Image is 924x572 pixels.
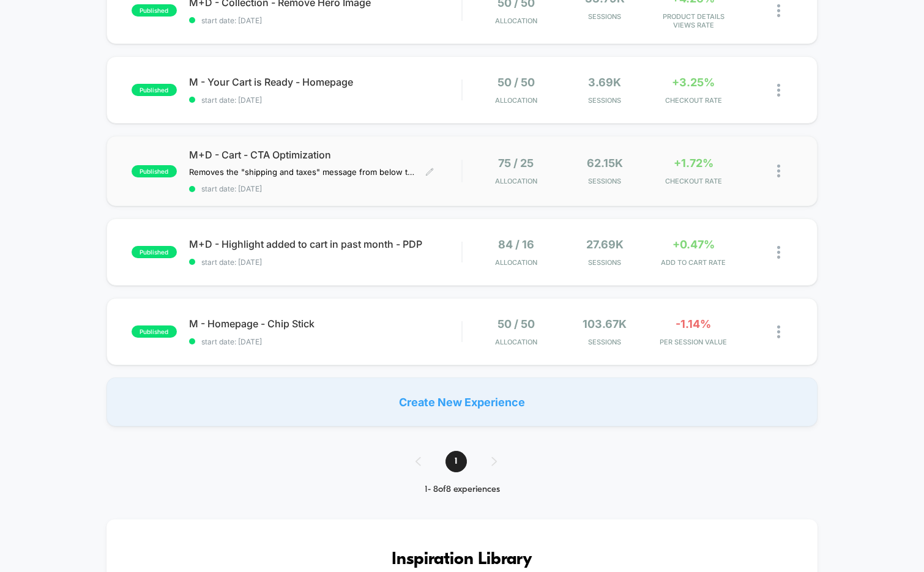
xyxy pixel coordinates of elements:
span: 62.15k [587,157,623,169]
span: M+D - Cart - CTA Optimization [189,149,462,161]
span: 50 / 50 [497,76,535,89]
span: +0.47% [673,238,715,251]
span: Sessions [564,258,646,267]
img: close [777,84,780,97]
span: 1 [445,451,467,472]
span: +3.25% [672,76,715,89]
span: 27.69k [586,238,624,251]
span: 50 / 50 [497,318,535,330]
span: published [132,246,177,258]
div: 1 - 8 of 8 experiences [403,485,521,495]
span: +1.72% [674,157,713,169]
span: 75 / 25 [498,157,534,169]
span: PER SESSION VALUE [652,338,735,346]
span: CHECKOUT RATE [652,177,735,185]
span: published [132,4,177,17]
span: published [132,84,177,96]
span: 103.67k [583,318,627,330]
img: close [777,246,780,259]
span: Sessions [564,177,646,185]
span: CHECKOUT RATE [652,96,735,105]
span: Removes the "shipping and taxes" message from below the CTA and replaces it with message about re... [189,167,416,177]
span: start date: [DATE] [189,95,462,105]
span: Sessions [564,96,646,105]
img: close [777,325,780,338]
span: ADD TO CART RATE [652,258,735,267]
div: Create New Experience [106,377,818,426]
span: Allocation [495,177,537,185]
span: start date: [DATE] [189,184,462,193]
span: Allocation [495,338,537,346]
span: Allocation [495,17,537,25]
span: M - Your Cart is Ready - Homepage [189,76,462,88]
span: Sessions [564,338,646,346]
span: published [132,325,177,338]
span: Allocation [495,96,537,105]
span: start date: [DATE] [189,16,462,25]
span: published [132,165,177,177]
span: PRODUCT DETAILS VIEWS RATE [652,12,735,29]
span: Allocation [495,258,537,267]
span: -1.14% [676,318,711,330]
span: 84 / 16 [498,238,534,251]
span: start date: [DATE] [189,337,462,346]
span: Sessions [564,12,646,21]
span: start date: [DATE] [189,258,462,267]
img: close [777,4,780,17]
h3: Inspiration Library [143,550,781,570]
img: close [777,165,780,177]
span: 3.69k [588,76,621,89]
span: M - Homepage - Chip Stick [189,318,462,330]
span: M+D - Highlight added to cart in past month - PDP [189,238,462,250]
